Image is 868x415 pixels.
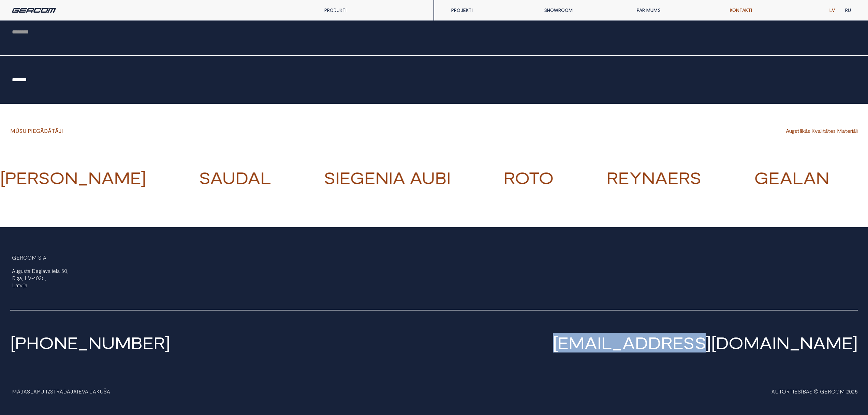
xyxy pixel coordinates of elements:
[24,282,25,288] span: j
[818,128,821,134] span: a
[847,128,850,134] span: e
[52,128,55,134] span: T
[33,128,36,134] span: E
[845,128,847,134] span: t
[821,128,822,134] span: l
[35,268,39,274] span: e
[632,3,724,17] a: PAR MUMS
[324,7,347,13] a: PRODUKTI
[808,128,810,134] span: s
[850,128,852,134] span: r
[446,3,539,17] a: PROJEKTI
[44,128,48,134] span: D
[792,128,795,134] span: g
[18,282,20,288] span: t
[48,128,52,134] span: Ā
[61,128,63,134] span: I
[12,268,15,274] span: A
[840,3,856,17] a: RU
[22,275,23,281] span: ,
[38,254,41,261] span: S
[771,388,858,415] div: AUTORTIESĪBAS © GERCOM 2025
[36,128,40,134] span: G
[10,128,15,134] span: M
[59,128,61,134] span: J
[20,254,23,261] span: R
[26,268,28,274] span: t
[795,128,797,134] span: s
[725,3,818,17] a: KONTAKTI
[32,254,37,261] span: M
[53,268,56,274] span: e
[45,275,46,281] span: ,
[28,268,30,274] span: a
[67,268,69,274] span: ,
[786,128,789,134] span: A
[789,128,792,134] span: u
[451,168,503,188] strong: VVVV
[828,128,830,134] span: t
[830,128,833,134] span: e
[27,254,32,261] span: O
[28,275,31,281] span: V
[23,282,24,288] span: i
[40,128,44,134] span: Ā
[19,128,23,134] span: S
[811,128,815,134] span: K
[852,128,853,134] span: i
[42,268,45,274] span: a
[15,275,16,281] span: ī
[31,275,34,281] span: -
[64,268,67,274] span: 0
[77,388,110,395] a: IEVA JAKUŠA
[825,128,828,134] span: ā
[19,275,22,281] span: a
[853,128,856,134] span: ā
[701,168,754,188] strong: VVVV
[45,268,48,274] span: v
[16,275,19,281] span: g
[797,128,799,134] span: t
[799,128,802,134] span: ā
[23,254,27,261] span: C
[48,268,50,274] span: a
[271,168,324,188] strong: VVVV
[12,254,16,261] span: G
[824,3,840,17] a: LV
[36,275,39,281] span: 0
[32,268,35,274] span: D
[12,275,15,281] span: R
[61,268,64,274] span: 5
[39,268,41,274] span: g
[833,128,836,134] span: s
[42,275,45,281] span: 5
[56,268,57,274] span: l
[823,128,825,134] span: t
[837,128,842,134] span: M
[15,128,19,134] span: Ū
[52,268,53,274] span: i
[553,333,858,352] a: [EMAIL_ADDRESS][DOMAIN_NAME]
[25,275,28,281] span: L
[24,268,26,274] span: s
[12,282,15,288] span: L
[805,128,808,134] span: ā
[23,128,26,134] span: U
[20,282,23,288] span: v
[15,268,18,274] span: u
[21,268,24,274] span: u
[146,168,199,188] strong: VVVV
[16,254,20,261] span: E
[31,128,33,134] span: I
[41,268,42,274] span: l
[10,388,147,415] div: MĀJASLAPU IZSTRĀDĀJA
[25,282,27,288] span: a
[802,128,805,134] span: k
[554,168,606,188] strong: VVVV
[18,268,21,274] span: g
[842,128,845,134] span: a
[43,254,46,261] span: A
[15,282,18,288] span: a
[815,128,818,134] span: v
[34,275,36,281] span: 1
